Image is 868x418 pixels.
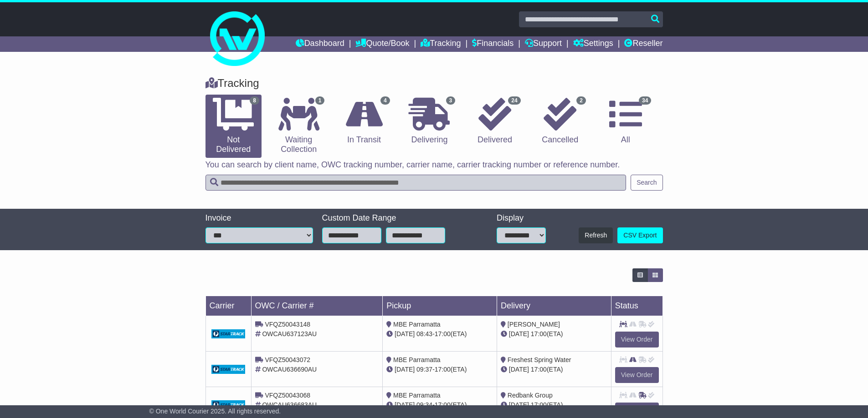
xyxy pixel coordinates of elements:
[401,95,457,148] a: 3 Delivering
[631,175,663,191] button: Search
[617,227,663,243] a: CSV Export
[576,96,586,105] span: 2
[509,401,529,408] span: [DATE]
[205,296,251,316] td: Carrier
[395,330,415,337] span: [DATE]
[386,400,493,410] div: - (ETA)
[639,96,651,105] span: 34
[435,401,451,408] span: 17:00
[615,332,659,347] a: View Order
[205,213,313,223] div: Invoice
[271,95,327,158] a: 1 Waiting Collection
[615,367,659,383] a: View Order
[265,356,310,363] span: VFQZ50043072
[265,321,310,328] span: VFQZ50043148
[205,95,262,158] a: 8 Not Delivered
[336,95,392,148] a: 4 In Transit
[573,36,613,52] a: Settings
[501,329,607,339] div: (ETA)
[472,36,514,52] a: Financials
[315,96,325,105] span: 1
[393,392,440,399] span: MBE Parramatta
[532,95,588,148] a: 2 Cancelled
[497,296,611,316] td: Delivery
[416,366,432,373] span: 09:37
[201,77,668,90] div: Tracking
[525,36,562,52] a: Support
[393,321,440,328] span: MBE Parramatta
[386,365,493,374] div: - (ETA)
[322,213,468,223] div: Custom Date Range
[435,330,451,337] span: 17:00
[416,330,432,337] span: 08:43
[386,329,493,339] div: - (ETA)
[211,329,246,338] img: GetCarrierServiceDarkLogo
[393,356,440,363] span: MBE Parramatta
[416,401,432,408] span: 09:34
[211,400,246,409] img: GetCarrierServiceDarkLogo
[597,95,653,148] a: 34 All
[611,296,663,316] td: Status
[383,296,497,316] td: Pickup
[380,96,390,105] span: 4
[251,296,383,316] td: OWC / Carrier #
[265,392,310,399] span: VFQZ50043068
[435,366,451,373] span: 17:00
[531,366,547,373] span: 17:00
[501,365,607,374] div: (ETA)
[205,160,663,170] p: You can search by client name, OWC tracking number, carrier name, carrier tracking number or refe...
[508,321,560,328] span: [PERSON_NAME]
[509,330,529,337] span: [DATE]
[531,401,547,408] span: 17:00
[531,330,547,337] span: 17:00
[296,36,344,52] a: Dashboard
[149,408,281,415] span: © One World Courier 2025. All rights reserved.
[262,366,317,373] span: OWCAU636690AU
[497,213,546,223] div: Display
[624,36,663,52] a: Reseller
[508,96,520,105] span: 24
[250,96,259,105] span: 8
[509,366,529,373] span: [DATE]
[508,356,571,363] span: Freshest Spring Water
[395,366,415,373] span: [DATE]
[395,401,415,408] span: [DATE]
[579,227,613,243] button: Refresh
[211,365,246,374] img: GetCarrierServiceDarkLogo
[446,96,456,105] span: 3
[262,401,317,408] span: OWCAU636683AU
[508,392,553,399] span: Redbank Group
[421,36,461,52] a: Tracking
[262,330,317,337] span: OWCAU637123AU
[355,36,409,52] a: Quote/Book
[467,95,523,148] a: 24 Delivered
[501,400,607,410] div: (ETA)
